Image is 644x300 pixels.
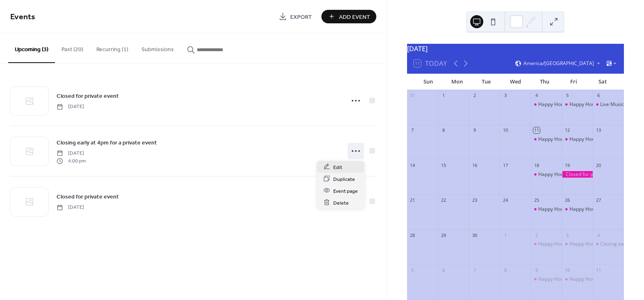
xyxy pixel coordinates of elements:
span: [DATE] [57,103,84,111]
div: Happy Hour 3-7pm [569,206,613,213]
div: Happy Hour 3-7pm [531,241,562,248]
div: Happy Hour 3-7pm [531,276,562,283]
div: 24 [502,197,508,203]
a: Closed for private event [57,192,119,201]
button: Upcoming (3) [8,33,55,63]
div: Live Music [593,101,624,108]
div: Live Music [600,101,624,108]
a: Closing early at 4pm for a private event [57,138,157,147]
span: Duplicate [333,175,355,183]
a: Export [273,10,318,23]
span: 4:00 pm [57,157,86,165]
div: 11 [595,267,601,273]
div: Closing early at 4pm for a private event [593,241,624,248]
button: Past (20) [55,33,90,62]
div: Happy Hour 3-7pm [569,101,613,108]
div: 1 [502,232,508,238]
div: 31 [410,92,416,99]
div: Happy Hour 3-7pm [569,276,613,283]
div: Happy Hour 3-7pm [562,206,593,213]
div: 29 [440,232,446,238]
div: 20 [595,162,601,168]
div: Happy Hour 3-7pm [562,276,593,283]
div: 6 [595,92,601,99]
span: Events [10,9,35,25]
div: Happy Hour 3-7pm [531,136,562,143]
div: 3 [564,232,571,238]
div: 4 [533,92,539,99]
span: Closed for private event [57,92,119,101]
a: Closed for private event [57,91,119,101]
div: 28 [410,232,416,238]
div: 18 [533,162,539,168]
div: Sat [588,74,617,90]
div: Sun [414,74,443,90]
div: 2 [471,92,478,99]
div: Happy Hour 3-7pm [538,276,582,283]
div: 12 [564,127,571,133]
div: 23 [471,197,478,203]
span: Add Event [339,13,370,21]
span: Closed for private event [57,193,119,201]
div: Happy Hour 3-7pm [569,136,613,143]
div: 11 [533,127,539,133]
div: 16 [471,162,478,168]
div: 17 [502,162,508,168]
div: Happy Hour 3-7pm [538,206,582,213]
div: Fri [559,74,588,90]
div: Mon [443,74,472,90]
span: America/[GEOGRAPHIC_DATA] [523,61,594,66]
div: Wed [501,74,530,90]
div: 30 [471,232,478,238]
div: 10 [502,127,508,133]
div: 3 [502,92,508,99]
div: Happy Hour 3-7pm [569,241,613,248]
div: 22 [440,197,446,203]
div: Closed for private event [562,171,593,178]
div: Happy Hour 3-7pm [538,171,582,178]
div: 6 [440,267,446,273]
div: 1 [440,92,446,99]
div: Happy Hour 3-7pm [538,136,582,143]
div: 27 [595,197,601,203]
span: Export [290,13,312,21]
div: 26 [564,197,571,203]
div: Happy Hour 3-7pm [538,101,582,108]
div: 8 [440,127,446,133]
div: 14 [410,162,416,168]
button: Recurring (1) [90,33,135,62]
button: Submissions [135,33,180,62]
span: Delete [333,198,349,207]
span: [DATE] [57,204,84,211]
div: 25 [533,197,539,203]
div: [DATE] [407,44,624,54]
div: 9 [533,267,539,273]
div: Happy Hour 3-7pm [531,101,562,108]
div: 15 [440,162,446,168]
div: 5 [564,92,571,99]
div: Thu [530,74,559,90]
span: Event page [333,187,358,195]
span: Edit [333,163,342,171]
div: Happy Hour 3-7pm [538,241,582,248]
div: Happy Hour 3-7pm [562,101,593,108]
span: Closing early at 4pm for a private event [57,139,157,147]
div: 19 [564,162,571,168]
span: [DATE] [57,150,86,157]
div: 13 [595,127,601,133]
div: 21 [410,197,416,203]
div: Happy Hour 3-7pm [562,136,593,143]
div: 2 [533,232,539,238]
button: Add Event [321,10,376,23]
div: 8 [502,267,508,273]
div: 5 [410,267,416,273]
div: Happy Hour 3-7pm [531,206,562,213]
div: Happy Hour 3-7pm [562,241,593,248]
div: Tue [472,74,501,90]
div: 7 [471,267,478,273]
div: 7 [410,127,416,133]
div: 10 [564,267,571,273]
div: 9 [471,127,478,133]
div: Happy Hour 3-7pm [531,171,562,178]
